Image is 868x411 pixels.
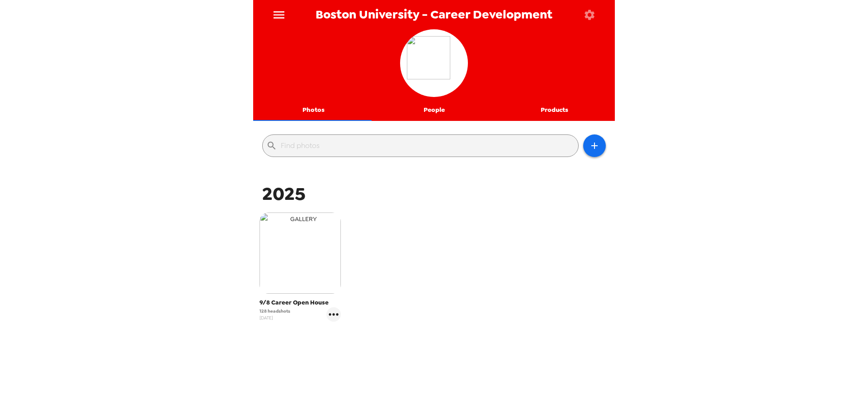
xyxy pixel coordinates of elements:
button: Photos [253,99,374,121]
button: Products [494,99,615,121]
button: gallery menu [326,307,341,322]
img: gallery [259,212,341,294]
span: 2025 [262,182,306,206]
span: 9/8 Career Open House [259,298,341,307]
span: [DATE] [259,314,290,321]
input: Find photos [281,139,575,153]
span: 128 headshots [259,308,290,314]
img: org logo [407,36,461,90]
span: Boston University - Career Development [316,9,552,21]
button: People [374,99,495,121]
